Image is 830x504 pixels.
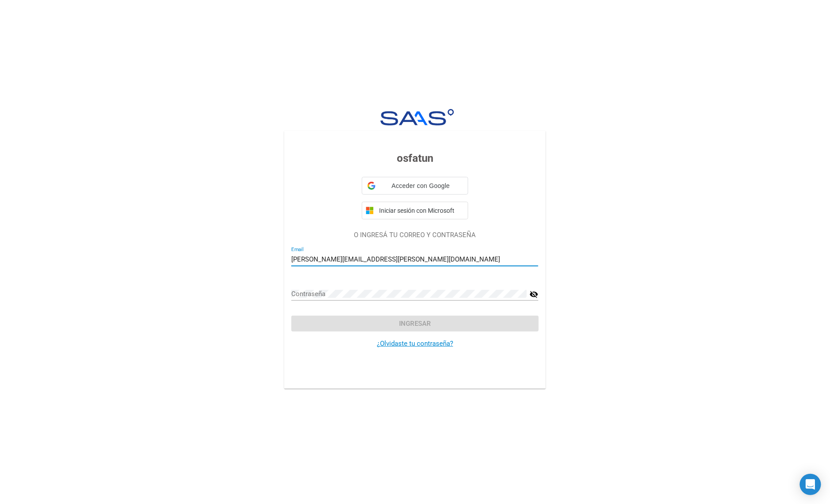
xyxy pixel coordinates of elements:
[362,202,468,219] button: Iniciar sesión con Microsoft
[529,289,538,300] mat-icon: visibility_off
[800,474,821,495] div: Open Intercom Messenger
[377,340,453,348] a: ¿Olvidaste tu contraseña?
[291,230,538,240] p: O INGRESÁ TU CORREO Y CONTRASEÑA
[377,207,464,214] span: Iniciar sesión con Microsoft
[291,150,538,166] h3: osfatun
[291,316,538,332] button: Ingresar
[399,320,431,328] span: Ingresar
[362,177,468,195] div: Acceder con Google
[379,181,462,191] span: Acceder con Google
